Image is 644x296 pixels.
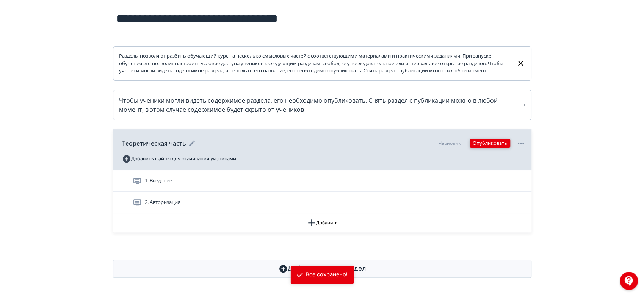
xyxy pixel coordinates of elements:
[113,170,531,192] div: 1. Введение
[113,213,531,232] button: Добавить
[119,96,525,114] div: Чтобы ученики могли видеть содержимое раздела, его необходимо опубликовать. Снять раздел с публик...
[113,192,531,213] div: 2. Авторизация
[306,271,348,279] div: Все сохранено!
[439,140,461,147] div: Черновик
[470,139,510,148] button: Опубликовать
[145,199,180,206] span: 2. Авторизация
[113,260,531,278] button: Добавить новый раздел
[122,139,186,148] span: Теоретическая часть
[122,153,236,165] button: Добавить файлы для скачивания учениками
[119,52,511,75] div: Разделы позволяют разбить обучающий курс на несколько смысловых частей с соответствующими материа...
[145,177,172,185] span: 1. Введение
